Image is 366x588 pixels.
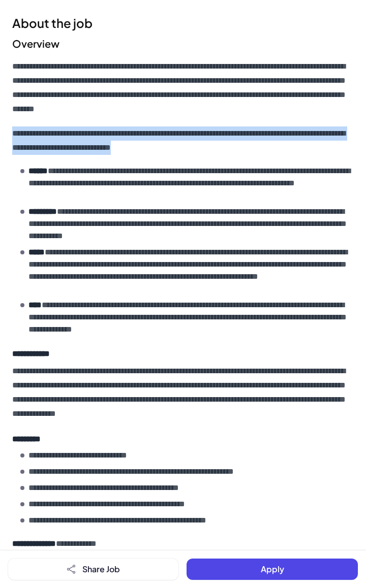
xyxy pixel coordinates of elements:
[187,559,358,580] button: Apply
[12,36,354,51] h2: Overview
[261,564,284,574] span: Apply
[8,559,178,580] button: Share Job
[12,14,354,32] h1: About the job
[82,564,120,574] span: Share Job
